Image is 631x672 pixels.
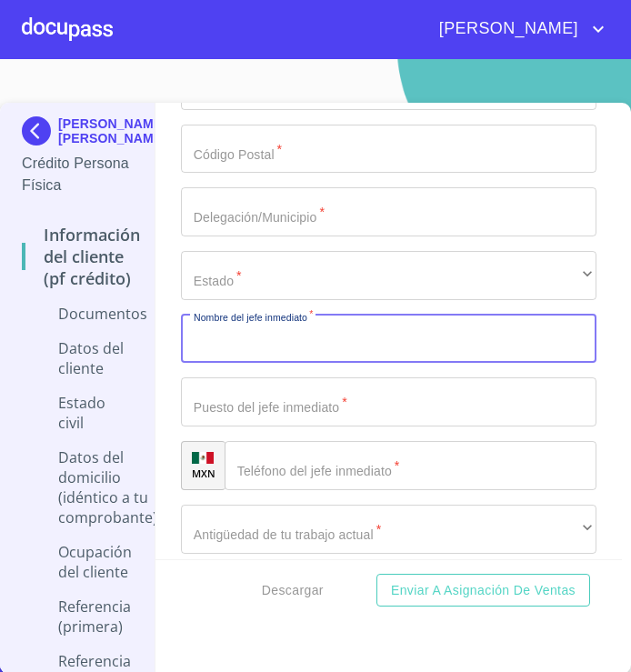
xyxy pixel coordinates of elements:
[22,597,133,637] p: Referencia (primera)
[426,15,609,44] button: account of current user
[22,338,133,378] p: Datos del cliente
[426,15,587,44] span: [PERSON_NAME]
[22,304,147,324] p: Documentos
[192,466,215,480] p: MXN
[192,452,214,465] img: R93DlvwvvjP9fbrDwZeCRYBHk45OWMq+AAOlFVsxT89f82nwPLnD58IP7+ANJEaWYhP0Tx8kkA0WlQMPQsAAgwAOmBj20AXj6...
[391,579,576,602] span: Enviar a Asignación de Ventas
[22,542,133,582] p: Ocupación del Cliente
[262,579,324,602] span: Descargar
[22,224,140,289] p: Información del cliente (PF crédito)
[22,153,133,196] p: Crédito Persona Física
[22,116,58,145] img: Docupass spot blue
[22,447,157,527] p: Datos del domicilio (idéntico a tu comprobante)
[22,393,133,433] p: Estado Civil
[58,116,166,145] p: [PERSON_NAME] [PERSON_NAME]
